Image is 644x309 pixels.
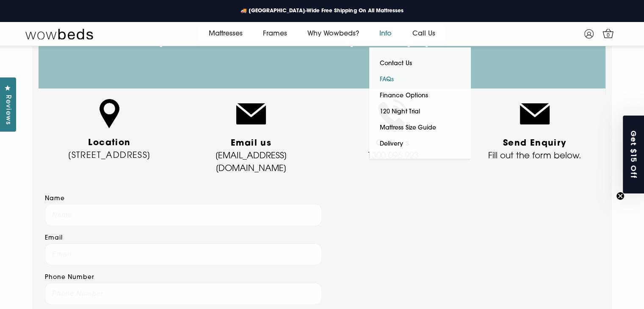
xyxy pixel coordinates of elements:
a: 🚚 [GEOGRAPHIC_DATA]-Wide Free Shipping On All Mattresses [234,6,410,17]
span: Get $15 Off [629,130,639,179]
a: Mattress Size Guide [369,120,446,136]
label: Phone Number [45,272,322,283]
p: Fill out the form below. [470,137,599,163]
a: Delivery [369,136,414,152]
a: Info [369,22,402,46]
a: 0 [601,26,616,41]
strong: Email us [231,139,271,148]
img: email.png [520,99,550,129]
label: Name [45,193,322,204]
span: 0 [604,31,613,40]
a: Contact Us [369,56,422,72]
img: Location pointer - Free icons [95,99,124,128]
strong: Send Enquiry [503,139,567,148]
span: Reviews [2,95,13,125]
a: Frames [253,22,297,46]
a: Why Wowbeds? [297,22,369,46]
p: 1300 096 923 [328,137,457,163]
a: 120 Night Trial [369,104,430,120]
img: Wow Beds Logo [25,28,93,40]
a: Finance Options [369,88,438,104]
a: FAQs [369,72,404,88]
label: Email [45,233,322,243]
button: Close teaser [616,192,625,200]
a: Location [88,139,130,147]
input: Phone Number [45,283,322,305]
input: Name [45,204,322,226]
a: Mattresses [199,22,253,46]
a: Call Us [402,22,445,46]
img: email.png [236,99,266,129]
p: [EMAIL_ADDRESS][DOMAIN_NAME] [187,137,316,175]
div: Get $15 OffClose teaser [623,116,644,193]
input: Email [45,243,322,265]
a: [STREET_ADDRESS] [68,152,151,160]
